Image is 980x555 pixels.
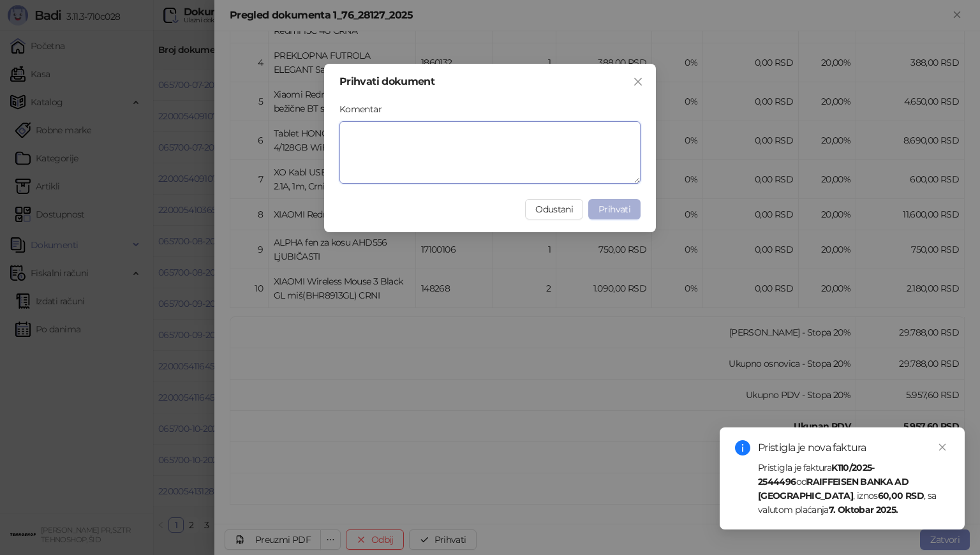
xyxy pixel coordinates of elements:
span: close [633,77,643,87]
strong: RAIFFEISEN BANKA AD [GEOGRAPHIC_DATA] [758,476,909,501]
button: Close [628,71,648,92]
div: Prihvati dokument [339,77,641,87]
strong: 60,00 RSD [878,490,924,501]
strong: K110/2025-2544496 [758,462,875,487]
div: Pristigla je nova faktura [758,440,949,455]
span: info-circle [735,440,750,455]
button: Odustani [525,199,583,219]
a: Close [935,440,949,454]
span: Prihvati [598,204,630,215]
div: Pristigla je faktura od , iznos , sa valutom plaćanja [758,461,949,517]
label: Komentar [339,102,389,116]
strong: 7. Oktobar 2025. [829,504,898,515]
button: Prihvati [588,199,641,219]
span: Zatvori [628,77,648,87]
span: Odustani [535,204,573,215]
span: close [938,443,947,452]
textarea: Komentar [339,121,641,184]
